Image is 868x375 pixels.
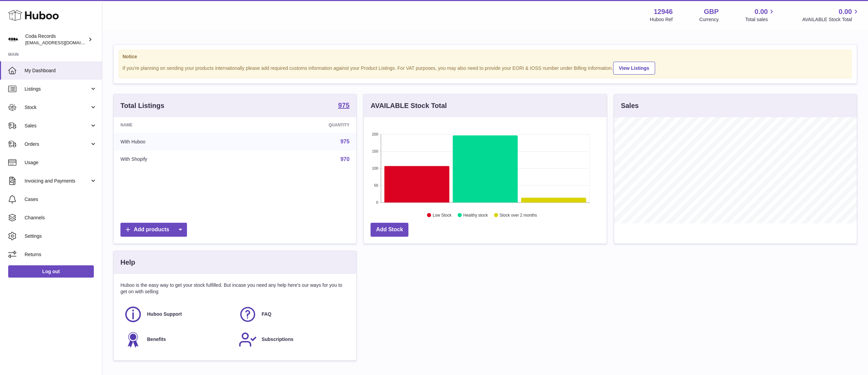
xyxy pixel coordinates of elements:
span: [EMAIL_ADDRESS][DOMAIN_NAME] [25,40,100,45]
th: Quantity [245,117,357,133]
span: Sales [25,123,90,129]
div: Currency [699,16,719,23]
a: Add Stock [371,223,408,237]
text: 100 [372,166,378,170]
text: 50 [374,183,378,187]
text: 0 [376,200,378,204]
span: Orders [25,141,90,147]
span: Settings [25,233,97,239]
div: Coda Records [25,33,87,46]
div: Huboo Ref [650,16,673,23]
th: Name [114,117,245,133]
p: Huboo is the easy way to get your stock fulfilled. But incase you need any help here's our ways f... [120,282,349,295]
a: Log out [8,265,94,278]
text: Stock over 2 months [500,213,537,218]
h3: Help [120,258,135,267]
a: 970 [341,156,350,162]
span: Stock [25,104,90,111]
td: With Huboo [114,133,245,151]
strong: Notice [122,53,848,60]
a: FAQ [238,305,346,324]
h3: Total Listings [120,101,164,110]
a: Huboo Support [124,305,232,324]
text: 150 [372,149,378,153]
span: Cases [25,196,97,203]
span: My Dashboard [25,67,97,74]
text: Low Stock [433,213,452,218]
td: With Shopify [114,151,245,168]
span: FAQ [262,311,272,317]
text: Healthy stock [463,213,488,218]
span: Usage [25,159,97,166]
span: Invoicing and Payments [25,178,90,184]
span: Benefits [147,336,166,343]
span: Channels [25,215,97,221]
div: If you're planning on sending your products internationally please add required customs informati... [122,61,848,75]
a: Subscriptions [238,330,346,349]
a: 975 [341,139,350,144]
strong: 975 [338,102,349,109]
h3: AVAILABLE Stock Total [371,101,447,110]
span: AVAILABLE Stock Total [802,16,860,23]
a: Add products [120,223,187,237]
span: 0.00 [755,7,768,16]
span: Total sales [745,16,776,23]
span: Subscriptions [262,336,293,343]
a: View Listings [613,62,655,75]
a: 975 [338,102,349,110]
strong: 12946 [654,7,673,16]
a: Benefits [124,330,232,349]
a: 0.00 Total sales [745,7,776,23]
span: Huboo Support [147,311,182,317]
h3: Sales [621,101,639,110]
text: 200 [372,132,378,136]
span: Listings [25,86,90,92]
span: 0.00 [839,7,852,16]
strong: GBP [704,7,719,16]
a: 0.00 AVAILABLE Stock Total [802,7,860,23]
span: Returns [25,251,97,258]
img: haz@pcatmedia.com [8,34,18,45]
